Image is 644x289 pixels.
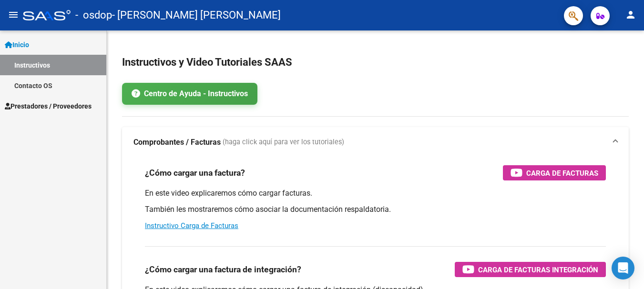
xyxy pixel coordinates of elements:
span: Carga de Facturas [526,167,598,179]
button: Carga de Facturas [503,165,606,180]
a: Instructivo Carga de Facturas [145,221,238,230]
p: En este video explicaremos cómo cargar facturas. [145,188,606,199]
strong: Comprobantes / Facturas [133,137,221,148]
span: (haga click aquí para ver los tutoriales) [223,137,344,148]
a: Centro de Ayuda - Instructivos [122,83,257,105]
mat-icon: menu [8,9,19,20]
span: Carga de Facturas Integración [478,264,598,276]
p: También les mostraremos cómo asociar la documentación respaldatoria. [145,204,606,215]
mat-expansion-panel-header: Comprobantes / Facturas (haga click aquí para ver los tutoriales) [122,127,629,158]
h3: ¿Cómo cargar una factura de integración? [145,263,301,276]
div: Open Intercom Messenger [612,257,634,279]
span: Inicio [5,40,29,50]
span: Prestadores / Proveedores [5,101,92,111]
mat-icon: person [625,9,636,20]
button: Carga de Facturas Integración [455,262,606,277]
span: - osdop [75,5,112,26]
h2: Instructivos y Video Tutoriales SAAS [122,53,629,71]
span: - [PERSON_NAME] [PERSON_NAME] [112,5,281,26]
h3: ¿Cómo cargar una factura? [145,166,245,179]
